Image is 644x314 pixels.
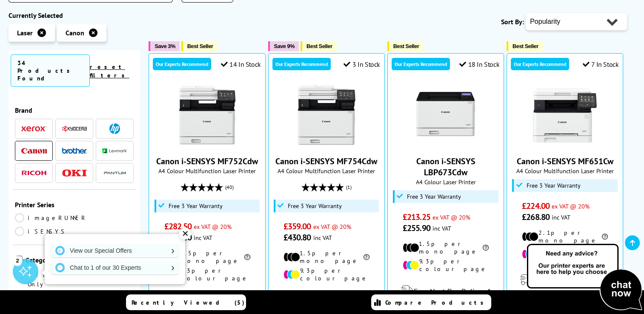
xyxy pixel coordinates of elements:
[194,234,212,242] span: inc VAT
[21,126,47,132] img: Xerox
[343,60,380,69] div: 3 In Stock
[164,267,250,282] li: 9.3p per colour page
[295,83,358,147] img: Canon i-SENSYS MF754Cdw
[407,193,461,200] span: Free 3 Year Warranty
[511,268,618,292] div: modal_delivery
[526,182,580,189] span: Free 3 Year Warranty
[169,203,223,209] span: Free 3 Year Warranty
[109,123,120,134] img: HP
[21,146,47,156] a: Canon
[392,178,499,186] span: A4 Colour Laser Printer
[17,29,33,37] span: Laser
[194,223,232,231] span: ex VAT @ 20%
[164,249,250,265] li: 1.5p per mono page
[102,123,128,134] a: HP
[313,223,351,231] span: ex VAT @ 20%
[62,168,87,178] a: OKI
[306,43,332,49] span: Best Seller
[15,213,87,223] a: imageRUNNER
[501,17,524,26] span: Sort By:
[512,43,538,49] span: Best Seller
[432,213,470,221] span: ex VAT @ 20%
[393,43,419,49] span: Best Seller
[533,140,597,149] a: Canon i-SENSYS MF651Cw
[15,227,74,236] a: iSENSYS
[21,123,47,134] a: Xerox
[272,58,331,70] div: Our Experts Recommend
[62,126,87,132] img: Kyocera
[385,299,488,306] span: Compare Products
[522,246,608,262] li: 11.5p per colour page
[164,221,192,232] span: £282.50
[432,224,451,232] span: inc VAT
[313,234,332,242] span: inc VAT
[273,167,380,175] span: A4 Colour Multifunction Laser Printer
[414,140,478,149] a: Canon i-SENSYS LBP673Cdw
[21,168,47,178] a: Ricoh
[155,43,175,49] span: Save 3%
[583,60,619,69] div: 7 In Stock
[517,156,613,167] a: Canon i-SENSYS MF651Cw
[62,146,87,156] a: Brother
[149,41,179,51] button: Save 3%
[283,232,311,243] span: £430.80
[392,58,450,70] div: Our Experts Recommend
[403,223,430,234] span: £255.90
[62,123,87,134] a: Kyocera
[15,256,23,264] img: Category
[371,294,491,310] a: Compare Products
[126,294,246,310] a: Recently Viewed (5)
[15,106,134,114] span: Brand
[283,249,369,265] li: 1.5p per mono page
[11,54,90,87] span: 34 Products Found
[187,43,213,49] span: Best Seller
[102,146,128,156] a: Lexmark
[268,41,299,51] button: Save 9%
[288,203,342,209] span: Free 3 Year Warranty
[403,211,430,223] span: £213.25
[511,167,618,175] span: A4 Colour Multifunction Laser Printer
[153,288,260,312] div: modal_delivery
[90,63,129,79] a: reset filters
[62,169,87,177] img: OKI
[221,60,261,69] div: 14 In Stock
[156,156,258,167] a: Canon i-SENSYS MF752Cdw
[9,11,140,20] div: Currently Selected
[522,229,608,244] li: 2.1p per mono page
[26,256,134,266] span: Category
[153,58,211,70] div: Our Experts Recommend
[295,140,358,149] a: Canon i-SENSYS MF754Cdw
[102,168,128,178] a: Pantum
[66,29,84,37] span: Canon
[403,240,489,255] li: 1.5p per mono page
[274,43,295,49] span: Save 9%
[102,148,128,154] img: Lexmark
[175,83,239,147] img: Canon i-SENSYS MF752Cdw
[552,213,570,221] span: inc VAT
[525,243,644,312] img: Open Live Chat window
[552,202,590,210] span: ex VAT @ 20%
[179,228,191,240] div: ✕
[459,60,499,69] div: 18 In Stock
[273,288,380,312] div: modal_delivery
[275,156,377,167] a: Canon i-SENSYS MF754Cdw
[416,156,475,178] a: Canon i-SENSYS LBP673Cdw
[283,267,369,282] li: 9.3p per colour page
[51,244,179,257] a: View our Special Offers
[301,41,337,51] button: Best Seller
[507,41,543,51] button: Best Seller
[62,148,87,154] img: Brother
[21,171,47,175] img: Ricoh
[153,167,260,175] span: A4 Colour Multifunction Laser Printer
[522,211,550,223] span: £268.80
[51,261,179,274] a: Chat to 1 of our 30 Experts
[522,200,550,211] span: £224.00
[346,179,352,195] span: (1)
[414,83,478,147] img: Canon i-SENSYS LBP673Cdw
[15,200,134,209] span: Printer Series
[387,41,424,51] button: Best Seller
[511,58,569,70] div: Our Experts Recommend
[13,256,22,265] div: 2
[533,83,597,147] img: Canon i-SENSYS MF651Cw
[132,299,245,306] span: Recently Viewed (5)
